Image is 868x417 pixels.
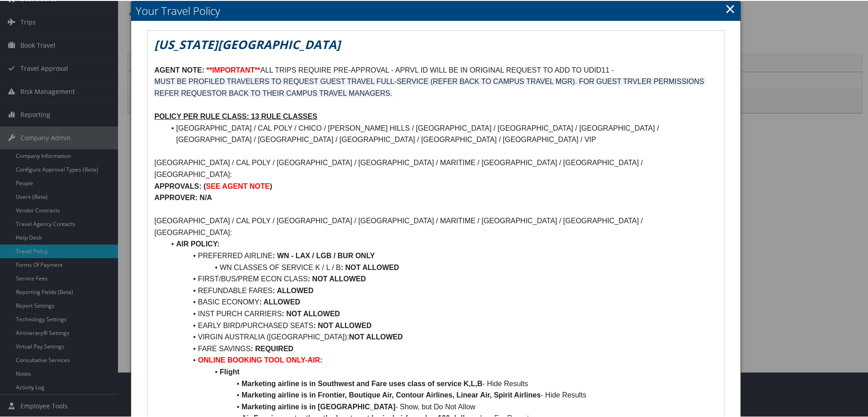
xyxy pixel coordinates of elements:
li: [GEOGRAPHIC_DATA] / CAL POLY / CHICO / [PERSON_NAME] HILLS / [GEOGRAPHIC_DATA] / [GEOGRAPHIC_DATA... [165,122,717,145]
strong: ) [270,182,272,189]
strong: : ALLOWED [259,297,300,305]
strong: : NOT ALLOWED [308,274,366,282]
u: POLICY PER RULE CLASS: 13 RULE CLASSES [154,112,317,119]
strong: Marketing airline is in [GEOGRAPHIC_DATA] [242,402,395,410]
li: INST PURCH CARRIERS [165,307,717,319]
span: MUST BE PROFILED TRAVELERS TO REQUEST GUEST TRAVEL FULL-SERVICE (REFER BACK TO CAMPUS TRAVEL MGR)... [154,77,706,96]
em: [US_STATE][GEOGRAPHIC_DATA] [154,35,340,52]
strong: ONLINE BOOKING TOOL ONLY-AIR: [198,355,322,363]
strong: : NOT ALLOWED [282,309,340,317]
p: [GEOGRAPHIC_DATA] / CAL POLY / [GEOGRAPHIC_DATA] / [GEOGRAPHIC_DATA] / MARITIME / [GEOGRAPHIC_DAT... [154,214,717,237]
li: VIRGIN AUSTRALIA ([GEOGRAPHIC_DATA]): [165,330,717,342]
p: ALL TRIPS REQUIRE PRE-APPROVAL - APRVL ID WILL BE IN ORIGINAL REQUEST TO ADD TO UDID11 - [154,64,717,75]
strong: AGENT NOTE: [154,65,204,73]
li: EARLY BIRD/PURCHASED SEATS [165,319,717,331]
strong: : REQUIRED [251,344,293,352]
strong: : NOT ALLOWED [341,263,399,270]
strong: ( [203,182,206,189]
strong: APPROVALS: [154,182,202,189]
li: PREFERRED AIRLINE [165,249,717,261]
strong: NOT ALLOWED [349,332,403,340]
li: - Hide Results [165,377,717,389]
li: - Show, but Do Not Allow [165,400,717,412]
strong: : WN - LAX / LGB / BUR ONLY [272,251,375,259]
strong: Marketing airline is in Frontier, Boutique Air, Contour Airlines, Linear Air, Spirit Airlines [242,390,541,398]
strong: Flight [220,367,240,375]
li: REFUNDABLE FARES [165,284,717,296]
strong: : NOT ALLOWED [313,321,371,329]
strong: SEE AGENT NOTE [206,182,270,189]
p: [GEOGRAPHIC_DATA] / CAL POLY / [GEOGRAPHIC_DATA] / [GEOGRAPHIC_DATA] / MARITIME / [GEOGRAPHIC_DAT... [154,156,717,179]
li: - Hide Results [165,388,717,400]
li: BASIC ECONOMY [165,295,717,307]
li: FARE SAVINGS [165,342,717,354]
strong: APPROVER: N/A [154,193,212,201]
strong: Marketing airline is in Southwest and Fare uses class of service K,L,B [242,379,483,387]
strong: : ALLOWED [272,286,313,294]
li: WN CLASSES OF SERVICE K / L / B [165,261,717,273]
strong: AIR POLICY: [176,239,220,247]
li: FIRST/BUS/PREM ECON CLASS [165,272,717,284]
